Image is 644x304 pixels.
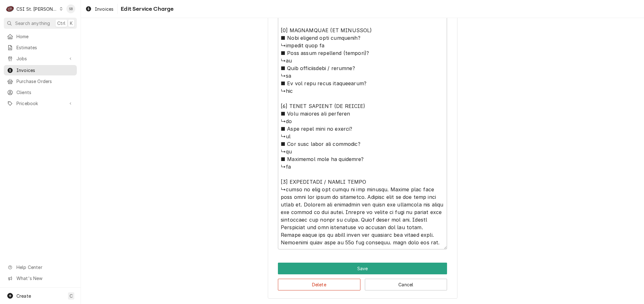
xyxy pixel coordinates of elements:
[278,274,447,290] div: Button Group Row
[57,20,65,27] span: Ctrl
[365,279,447,290] button: Cancel
[4,262,77,272] a: Go to Help Center
[16,67,74,74] span: Invoices
[278,263,447,274] div: Button Group Row
[4,273,77,283] a: Go to What's New
[119,5,174,13] span: Edit Service Charge
[15,20,50,27] span: Search anything
[95,6,113,12] span: Invoices
[4,65,77,75] a: Invoices
[4,42,77,53] a: Estimates
[16,33,74,40] span: Home
[6,4,15,13] div: CSI St. Louis's Avatar
[66,4,75,13] div: Shayla Bell's Avatar
[83,4,116,14] a: Invoices
[16,89,74,96] span: Clients
[4,18,77,29] button: Search anythingCtrlK
[16,44,74,51] span: Estimates
[16,55,64,62] span: Jobs
[4,31,77,42] a: Home
[16,100,64,107] span: Pricebook
[16,6,58,12] div: CSI St. [PERSON_NAME]
[16,264,73,271] span: Help Center
[16,275,73,282] span: What's New
[70,20,73,27] span: K
[66,4,75,13] div: SB
[278,279,360,290] button: Delete
[4,98,77,109] a: Go to Pricebook
[6,4,15,13] div: C
[278,263,447,274] button: Save
[16,78,74,85] span: Purchase Orders
[4,87,77,98] a: Clients
[278,263,447,290] div: Button Group
[16,293,31,299] span: Create
[4,53,77,64] a: Go to Jobs
[70,293,73,299] span: C
[4,76,77,86] a: Purchase Orders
